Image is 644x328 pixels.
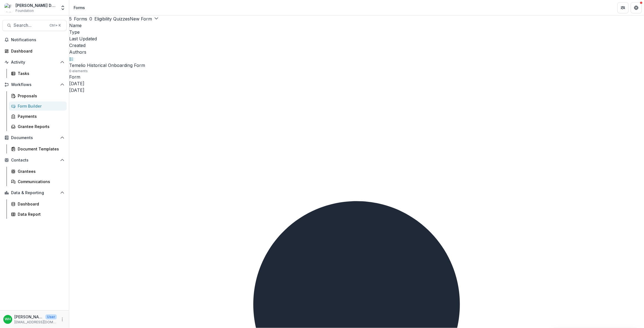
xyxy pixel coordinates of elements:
span: Notifications [11,38,64,42]
span: Data & Reporting [11,191,58,195]
p: User [45,314,57,319]
div: Proposals [18,93,62,99]
span: 5 [69,16,72,22]
nav: breadcrumb [71,4,87,12]
span: Foundation [15,8,34,13]
a: Dashboard [9,199,67,209]
button: Search... [2,20,67,31]
a: Proposals [9,91,67,100]
button: Open entity switcher [59,2,67,13]
a: Grantee Reports [9,122,67,131]
span: 0 elements [69,69,88,74]
button: More [59,316,66,323]
button: New Form [130,15,159,22]
span: Authors [69,49,86,55]
img: Frist Data Sandbox [4,3,13,12]
a: Temelio Historical Onboarding Form [69,63,145,68]
div: [PERSON_NAME] Data Sandbox [15,2,57,8]
button: Get Help [631,2,642,13]
a: Tasks [9,69,67,78]
a: Grantees [9,167,67,176]
div: Dashboard [18,201,62,207]
div: Forms [74,5,85,11]
a: Data Report [9,210,67,219]
div: Payments [18,113,62,119]
span: Contacts [11,158,58,163]
div: Dashboard [11,48,62,54]
button: Open Workflows [2,80,67,89]
button: Partners [617,2,629,13]
div: Grantee Reports [18,124,62,129]
div: Grantees [18,168,62,174]
button: Open Documents [2,133,67,142]
button: Notifications [2,35,67,44]
p: [PERSON_NAME] [14,314,43,320]
span: Workflows [11,82,58,87]
span: [DATE] [69,87,84,93]
a: Communications [9,177,67,186]
button: Open Data & Reporting [2,188,67,197]
div: Ctrl + K [48,22,62,28]
a: Document Templates [9,144,67,153]
span: Search... [14,23,46,28]
span: Activity [11,60,58,65]
div: Wes Hadley [5,317,11,321]
span: Created [69,43,86,48]
div: Data Report [18,211,62,217]
div: Form Builder [18,103,62,109]
a: Payments [9,112,67,121]
div: Communications [18,179,62,184]
div: Document Templates [18,146,62,152]
span: Last Updated [69,36,97,41]
button: Open Contacts [2,156,67,165]
p: [EMAIL_ADDRESS][DOMAIN_NAME] [14,320,57,325]
a: Dashboard [2,46,67,56]
span: Name [69,23,82,28]
span: Type [69,29,80,35]
button: Forms [69,15,87,22]
span: Documents [11,136,58,140]
a: Form Builder [9,101,67,111]
button: Eligibility Quizzes [89,15,130,22]
span: [DATE] [69,81,84,86]
span: Form [69,74,80,80]
span: 0 [89,16,92,22]
div: Tasks [18,71,62,76]
button: Open Activity [2,58,67,67]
